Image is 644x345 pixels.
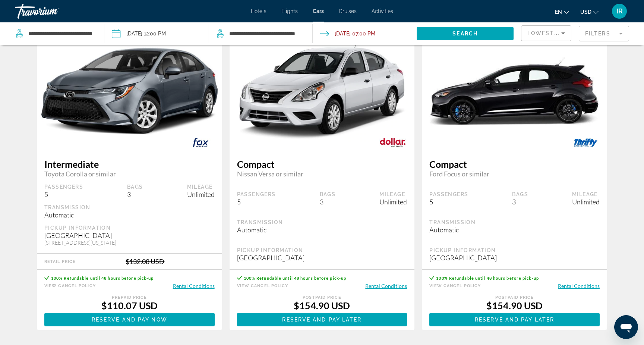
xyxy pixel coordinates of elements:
[429,313,600,326] button: Reserve and pay later
[365,282,407,289] button: Rental Conditions
[372,134,414,151] img: DOLLAR
[281,8,298,14] a: Flights
[127,190,143,198] div: 3
[313,8,324,14] a: Cars
[92,317,167,323] span: Reserve and pay now
[51,276,154,280] span: 100% Refundable until 48 hours before pick-up
[616,7,623,15] span: IR
[436,276,539,280] span: 100% Refundable until 48 hours before pick-up
[44,295,215,300] div: Prepaid Price
[429,170,600,178] span: Ford Focus or similar
[126,257,164,266] div: $132.08 USD
[614,315,638,339] iframe: Button to launch messaging window
[339,8,357,14] a: Cruises
[237,254,407,262] div: [GEOGRAPHIC_DATA]
[173,282,215,289] button: Rental Conditions
[237,170,407,178] span: Nissan Versa or similar
[429,226,600,234] div: Automatic
[564,134,607,151] img: THRIFTY
[429,219,600,226] div: Transmission
[251,8,266,14] a: Hotels
[512,198,528,206] div: 3
[230,38,415,144] img: primary.png
[452,31,478,37] span: Search
[237,295,407,300] div: Postpaid Price
[44,170,215,178] span: Toyota Corolla or similar
[237,219,407,226] div: Transmission
[127,184,143,190] div: Bags
[512,191,528,198] div: Bags
[372,8,393,14] a: Activities
[320,191,336,198] div: Bags
[429,159,600,170] span: Compact
[37,34,222,149] img: primary.png
[579,25,629,42] button: Filter
[572,198,600,206] div: Unlimited
[44,159,215,170] span: Intermediate
[555,6,569,17] button: Change language
[237,159,407,170] span: Compact
[187,184,215,190] div: Mileage
[475,317,554,323] span: Reserve and pay later
[15,1,89,21] a: Travorium
[379,191,407,198] div: Mileage
[237,247,407,254] div: Pickup Information
[527,30,575,36] span: Lowest Price
[44,204,215,211] div: Transmission
[417,27,514,40] button: Search
[527,29,565,38] mat-select: Sort by
[187,190,215,198] div: Unlimited
[429,300,600,311] div: $154.90 USD
[44,211,215,219] div: Automatic
[429,282,481,289] button: View Cancel Policy
[44,313,215,326] button: Reserve and pay now
[580,6,599,17] button: Change currency
[112,22,166,45] button: Pickup date: Oct 02, 2025 12:00 PM
[237,226,407,234] div: Automatic
[237,300,407,311] div: $154.90 USD
[320,22,375,45] button: Drop-off date: Oct 04, 2025 07:00 PM
[282,317,362,323] span: Reserve and pay later
[558,282,600,289] button: Rental Conditions
[179,134,222,151] img: FOX
[429,191,468,198] div: Passengers
[379,198,407,206] div: Unlimited
[44,190,83,198] div: 5
[44,239,215,246] div: [STREET_ADDRESS][US_STATE]
[429,247,600,254] div: Pickup Information
[237,282,288,289] button: View Cancel Policy
[237,313,407,326] button: Reserve and pay later
[555,9,562,15] span: en
[237,198,276,206] div: 5
[44,259,76,264] div: Retail Price
[44,184,83,190] div: Passengers
[429,254,600,262] div: [GEOGRAPHIC_DATA]
[422,54,607,129] img: primary.png
[572,191,600,198] div: Mileage
[44,282,96,289] button: View Cancel Policy
[580,9,591,15] span: USD
[429,198,468,206] div: 5
[44,225,215,231] div: Pickup Information
[320,198,336,206] div: 3
[44,231,215,239] div: [GEOGRAPHIC_DATA]
[610,3,629,19] button: User Menu
[44,300,215,311] div: $110.07 USD
[429,295,600,300] div: Postpaid Price
[244,276,347,280] span: 100% Refundable until 48 hours before pick-up
[237,191,276,198] div: Passengers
